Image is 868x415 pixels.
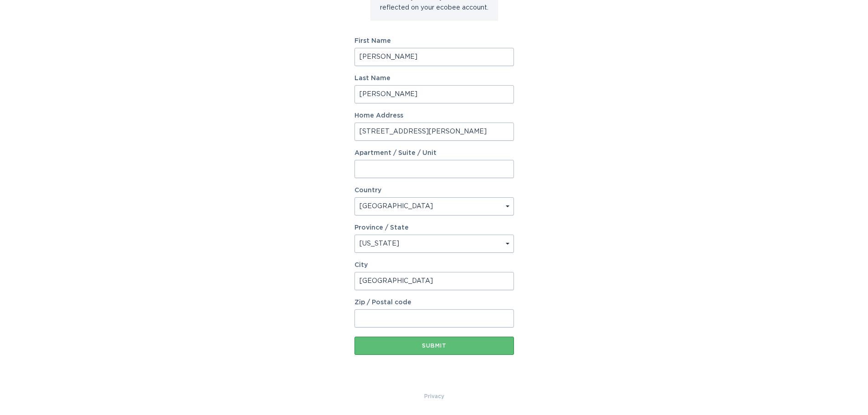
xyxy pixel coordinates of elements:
label: Province / State [354,225,409,231]
button: Submit [354,337,514,355]
label: Apartment / Suite / Unit [354,150,514,156]
label: Zip / Postal code [354,299,514,306]
label: Home Address [354,113,514,119]
label: City [354,262,514,268]
label: Last Name [354,75,514,82]
div: Submit [359,343,509,348]
label: First Name [354,38,514,44]
label: Country [354,187,381,194]
a: Privacy Policy & Terms of Use [424,391,444,401]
